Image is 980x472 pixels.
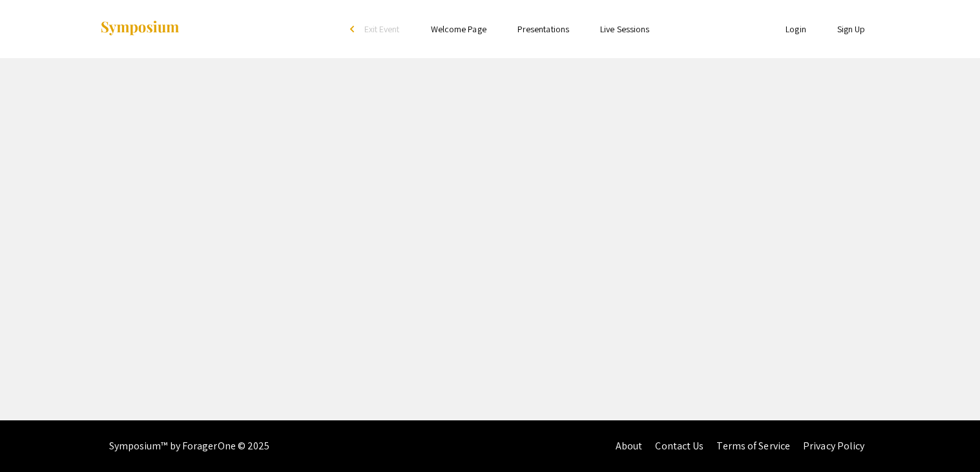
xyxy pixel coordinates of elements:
a: About [616,439,643,453]
a: Terms of Service [716,439,790,453]
a: Presentations [517,23,569,35]
span: Exit Event [364,23,400,35]
a: Welcome Page [431,23,486,35]
a: Contact Us [655,439,704,453]
img: Symposium by ForagerOne [99,20,180,37]
div: arrow_back_ios [350,25,358,33]
a: Sign Up [837,23,866,35]
div: Symposium™ by ForagerOne © 2025 [109,420,270,472]
a: Login [786,23,806,35]
a: Privacy Policy [803,439,864,453]
a: Live Sessions [600,23,649,35]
